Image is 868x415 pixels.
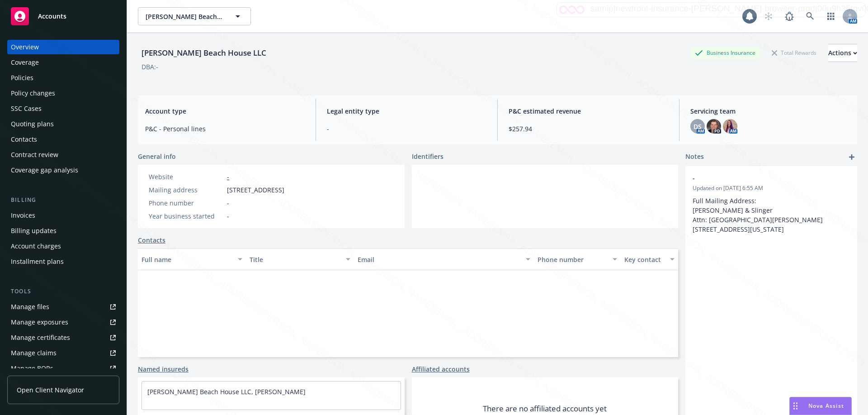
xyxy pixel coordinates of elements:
[227,198,229,208] span: -
[828,44,857,62] div: Actions
[7,196,119,205] div: Billing
[145,106,305,116] span: Account type
[358,255,520,264] div: Email
[7,287,119,296] div: Tools
[11,55,39,70] div: Coverage
[149,185,223,195] div: Mailing address
[828,44,857,62] button: Actions
[327,106,486,116] span: Legal entity type
[138,47,270,59] div: [PERSON_NAME] Beach House LLC
[142,255,232,264] div: Full name
[138,7,251,25] button: [PERSON_NAME] Beach House LLC
[149,211,223,221] div: Year business started
[17,385,84,395] span: Open Client Navigator
[11,71,33,85] div: Policies
[7,40,119,54] a: Overview
[7,346,119,360] a: Manage claims
[11,224,57,238] div: Billing updates
[690,106,850,116] span: Servicing team
[789,397,852,415] button: Nova Assist
[693,122,702,131] span: DS
[790,397,801,415] div: Drag to move
[138,364,189,374] a: Named insureds
[801,7,819,25] a: Search
[146,12,224,21] span: [PERSON_NAME] Beach House LLC
[354,248,534,270] button: Email
[11,361,53,376] div: Manage BORs
[11,330,70,345] div: Manage certificates
[7,254,119,269] a: Installment plans
[7,55,119,70] a: Coverage
[509,124,668,134] span: $257.94
[509,106,668,116] span: P&C estimated revenue
[759,7,778,25] a: Start snowing
[147,387,306,396] a: [PERSON_NAME] Beach House LLC, [PERSON_NAME]
[693,184,850,192] span: Updated on [DATE] 6:55 AM
[327,124,486,134] span: -
[7,71,119,85] a: Policies
[7,208,119,223] a: Invoices
[624,255,665,264] div: Key contact
[723,119,737,134] img: photo
[227,172,229,181] a: -
[7,315,119,329] a: Manage exposures
[808,402,844,410] span: Nova Assist
[11,40,39,54] div: Overview
[11,300,49,314] div: Manage files
[227,211,229,221] span: -
[11,148,58,162] div: Contract review
[11,315,68,329] div: Manage exposures
[7,117,119,131] a: Quoting plans
[145,124,305,134] span: P&C - Personal lines
[690,47,760,58] div: Business Insurance
[685,152,704,162] span: Notes
[7,361,119,376] a: Manage BORs
[138,152,176,161] span: General info
[11,132,37,147] div: Contacts
[7,163,119,177] a: Coverage gap analysis
[707,119,721,134] img: photo
[412,152,443,161] span: Identifiers
[149,172,223,181] div: Website
[38,13,66,20] span: Accounts
[246,248,354,270] button: Title
[11,208,35,223] div: Invoices
[846,152,857,162] a: add
[693,173,826,183] span: -
[142,62,158,72] div: DBA: -
[7,330,119,345] a: Manage certificates
[11,117,54,131] div: Quoting plans
[149,198,223,208] div: Phone number
[7,300,119,314] a: Manage files
[7,224,119,238] a: Billing updates
[693,196,850,234] p: Full Mailing Address: [PERSON_NAME] & Slinger Attn: [GEOGRAPHIC_DATA][PERSON_NAME] [STREET_ADDRES...
[11,254,64,269] div: Installment plans
[7,4,119,29] a: Accounts
[138,248,246,270] button: Full name
[621,248,678,270] button: Key contact
[11,86,55,100] div: Policy changes
[11,101,42,116] div: SSC Cases
[412,364,470,374] a: Affiliated accounts
[780,7,798,25] a: Report a Bug
[227,185,284,195] span: [STREET_ADDRESS]
[534,248,620,270] button: Phone number
[11,163,78,177] div: Coverage gap analysis
[685,166,857,241] div: -Updated on [DATE] 6:55 AMFull Mailing Address: [PERSON_NAME] & Slinger Attn: [GEOGRAPHIC_DATA][P...
[11,346,57,360] div: Manage claims
[767,47,821,58] div: Total Rewards
[822,7,840,25] a: Switch app
[7,148,119,162] a: Contract review
[7,132,119,147] a: Contacts
[7,101,119,116] a: SSC Cases
[7,86,119,100] a: Policy changes
[7,239,119,253] a: Account charges
[250,255,340,264] div: Title
[11,239,61,253] div: Account charges
[483,403,607,414] span: There are no affiliated accounts yet
[138,235,165,245] a: Contacts
[538,255,607,264] div: Phone number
